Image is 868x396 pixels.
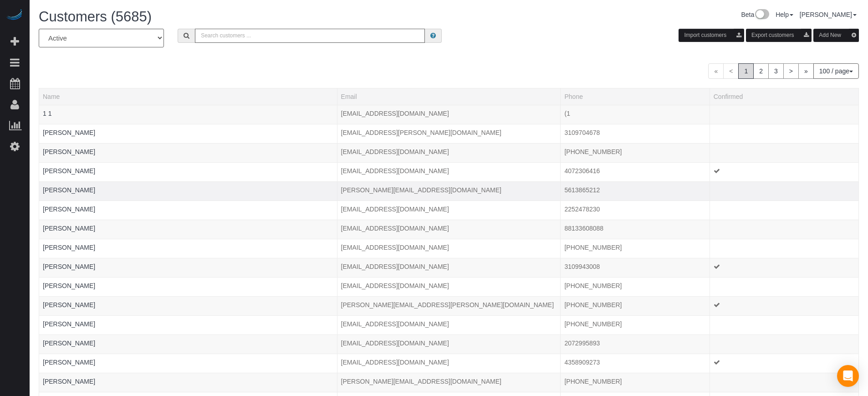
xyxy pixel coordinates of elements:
a: [PERSON_NAME] [43,301,95,309]
td: Email [337,296,561,315]
a: [PERSON_NAME] [43,167,95,175]
td: Phone [561,258,710,277]
div: Tags [43,367,333,369]
a: [PERSON_NAME] [43,320,95,328]
div: Tags [43,252,333,254]
td: Confirmed [710,239,858,258]
td: Confirmed [710,354,858,373]
td: Confirmed [710,373,858,392]
nav: Pagination navigation [708,63,859,79]
div: Tags [43,175,333,178]
div: Tags [43,118,333,120]
div: Tags [43,214,333,216]
td: Name [39,105,337,124]
td: Confirmed [710,143,858,162]
td: Name [39,181,337,201]
td: Name [39,201,337,220]
td: Email [337,258,561,277]
td: Name [39,162,337,181]
td: Email [337,124,561,143]
img: New interface [754,9,769,21]
td: Name [39,143,337,162]
td: Email [337,162,561,181]
th: Name [39,88,337,105]
td: Phone [561,277,710,296]
td: Phone [561,124,710,143]
a: 2 [753,63,769,79]
td: Email [337,220,561,239]
td: Confirmed [710,181,858,201]
td: Confirmed [710,220,858,239]
a: [PERSON_NAME] [43,378,95,385]
a: [PERSON_NAME] [43,339,95,347]
span: Customers (5685) [39,9,152,25]
a: [PERSON_NAME] [43,206,95,213]
td: Name [39,220,337,239]
button: Export customers [746,29,812,42]
td: Name [39,334,337,354]
a: 1 1 [43,110,51,117]
td: Phone [561,201,710,220]
button: Import customers [679,29,744,42]
div: Tags [43,137,333,139]
td: Confirmed [710,124,858,143]
td: Email [337,334,561,354]
td: Email [337,143,561,162]
div: Tags [43,271,333,273]
td: Confirmed [710,105,858,124]
a: 3 [768,63,784,79]
a: [PERSON_NAME] [43,225,95,232]
td: Name [39,239,337,258]
td: Name [39,354,337,373]
td: Email [337,354,561,373]
td: Email [337,373,561,392]
td: Email [337,315,561,334]
td: Confirmed [710,315,858,334]
td: Phone [561,334,710,354]
td: Phone [561,315,710,334]
td: Name [39,258,337,277]
button: Add New [813,29,859,42]
a: [PERSON_NAME] [43,186,95,194]
button: 100 / page [813,63,859,79]
div: Tags [43,233,333,235]
td: Email [337,239,561,258]
td: Confirmed [710,201,858,220]
span: < [723,63,739,79]
td: Phone [561,181,710,201]
a: » [798,63,814,79]
th: Confirmed [710,88,858,105]
div: Tags [43,329,333,331]
div: Tags [43,386,333,388]
td: Phone [561,220,710,239]
td: Name [39,315,337,334]
div: Tags [43,309,333,312]
a: [PERSON_NAME] [43,129,95,136]
td: Confirmed [710,334,858,354]
td: Email [337,277,561,296]
td: Confirmed [710,277,858,296]
td: Confirmed [710,296,858,315]
td: Email [337,181,561,201]
th: Phone [561,88,710,105]
a: [PERSON_NAME] [43,148,95,155]
img: Automaid Logo [5,9,24,22]
td: Name [39,296,337,315]
td: Name [39,373,337,392]
a: > [783,63,799,79]
a: [PERSON_NAME] [43,282,95,289]
div: Tags [43,348,333,350]
div: Tags [43,156,333,159]
th: Email [337,88,561,105]
td: Phone [561,354,710,373]
a: [PERSON_NAME] [800,11,857,18]
div: Tags [43,290,333,293]
td: Confirmed [710,162,858,181]
td: Name [39,277,337,296]
td: Email [337,201,561,220]
a: Help [776,11,793,18]
a: [PERSON_NAME] [43,263,95,270]
a: [PERSON_NAME] [43,359,95,366]
a: Beta [741,11,769,18]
